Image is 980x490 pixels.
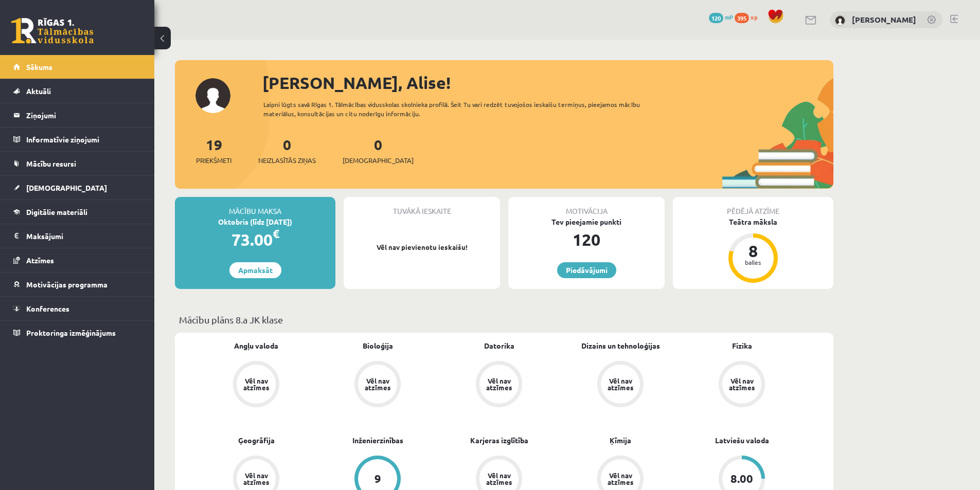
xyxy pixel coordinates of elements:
[343,155,414,166] span: [DEMOGRAPHIC_DATA]
[508,227,665,252] div: 120
[344,197,500,216] div: Tuvākā ieskaite
[852,14,916,25] a: [PERSON_NAME]
[673,216,833,284] a: Teātra māksla 8 balles
[179,313,829,326] p: Mācību plāns 8.a JK klase
[13,176,141,199] a: [DEMOGRAPHIC_DATA]
[709,13,723,23] span: 120
[751,13,757,21] span: xp
[735,13,762,21] a: 395 xp
[175,197,335,216] div: Mācību maksa
[508,197,665,216] div: Motivācija
[470,435,528,446] a: Karjeras izglītība
[273,226,279,241] span: €
[349,242,495,252] p: Vēl nav pievienotu ieskaišu!
[352,435,403,446] a: Inženierzinības
[196,155,231,166] span: Priekšmeti
[26,183,107,192] span: [DEMOGRAPHIC_DATA]
[13,128,141,151] a: Informatīvie ziņojumi
[175,216,335,227] div: Oktobris (līdz [DATE])
[673,197,833,216] div: Pēdējā atzīme
[485,377,513,391] div: Vēl nav atzīmes
[606,472,635,485] div: Vēl nav atzīmes
[242,377,271,391] div: Vēl nav atzīmes
[681,361,803,409] a: Vēl nav atzīmes
[13,55,141,79] a: Sākums
[234,340,278,351] a: Angļu valoda
[195,361,317,409] a: Vēl nav atzīmes
[258,155,316,166] span: Neizlasītās ziņas
[242,472,271,485] div: Vēl nav atzīmes
[715,435,769,446] a: Latviešu valoda
[26,280,108,289] span: Motivācijas programma
[363,340,393,351] a: Bioloģija
[238,435,275,446] a: Ģeogrāfija
[229,262,281,278] a: Apmaksāt
[26,328,116,337] span: Proktoringa izmēģinājums
[13,321,141,344] a: Proktoringa izmēģinājums
[727,377,756,391] div: Vēl nav atzīmes
[26,256,54,265] span: Atzīmes
[196,135,231,166] a: 19Priekšmeti
[485,472,513,485] div: Vēl nav atzīmes
[26,207,87,216] span: Digitālie materiāli
[258,135,316,166] a: 0Neizlasītās ziņas
[363,377,392,391] div: Vēl nav atzīmes
[673,216,833,227] div: Teātra māksla
[26,62,52,71] span: Sākums
[343,135,414,166] a: 0[DEMOGRAPHIC_DATA]
[375,473,381,484] div: 9
[262,70,833,95] div: [PERSON_NAME], Alise!
[13,200,141,224] a: Digitālie materiāli
[13,224,141,248] a: Maksājumi
[13,273,141,296] a: Motivācijas programma
[26,159,76,168] span: Mācību resursi
[438,361,560,409] a: Vēl nav atzīmes
[732,340,752,351] a: Fizika
[709,13,733,21] a: 120 mP
[175,227,335,252] div: 73.00
[606,377,635,391] div: Vēl nav atzīmes
[738,259,769,265] div: balles
[738,243,769,259] div: 8
[26,86,51,96] span: Aktuāli
[26,304,69,313] span: Konferences
[735,13,749,23] span: 395
[484,340,514,351] a: Datorika
[263,100,658,118] div: Laipni lūgts savā Rīgas 1. Tālmācības vidusskolas skolnieka profilā. Šeit Tu vari redzēt tuvojošo...
[13,297,141,320] a: Konferences
[317,361,438,409] a: Vēl nav atzīmes
[26,128,141,151] legend: Informatīvie ziņojumi
[581,340,660,351] a: Dizains un tehnoloģijas
[725,13,733,21] span: mP
[13,248,141,272] a: Atzīmes
[11,18,94,44] a: Rīgas 1. Tālmācības vidusskola
[835,15,845,26] img: Alise Dilevka
[508,216,665,227] div: Tev pieejamie punkti
[13,103,141,127] a: Ziņojumi
[610,435,631,446] a: Ķīmija
[557,262,616,278] a: Piedāvājumi
[13,79,141,103] a: Aktuāli
[26,103,141,127] legend: Ziņojumi
[730,473,753,484] div: 8.00
[13,152,141,175] a: Mācību resursi
[560,361,681,409] a: Vēl nav atzīmes
[26,224,141,248] legend: Maksājumi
